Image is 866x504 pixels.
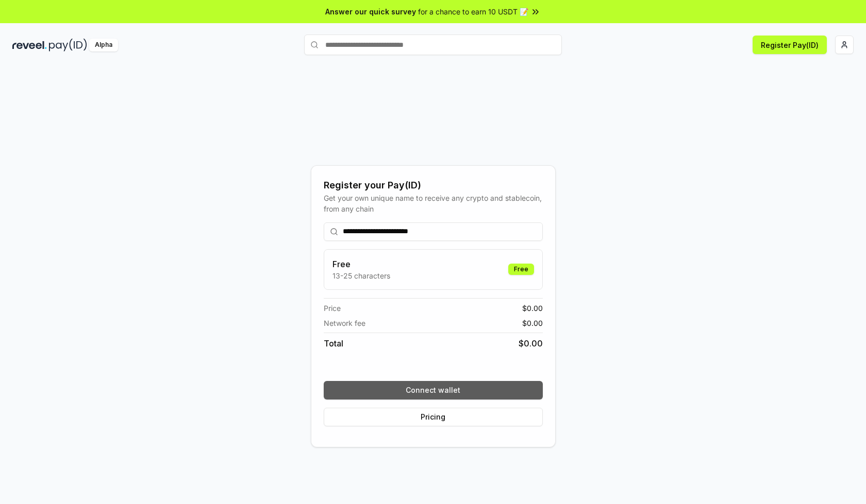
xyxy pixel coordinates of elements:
span: Price [324,303,341,314]
img: reveel_dark [12,39,47,51]
span: $ 0.00 [522,303,543,314]
span: $ 0.00 [519,337,543,350]
img: pay_id [49,39,87,51]
button: Connect wallet [324,381,543,399]
button: Pricing [324,408,543,426]
div: Register your Pay(ID) [324,178,543,193]
div: Alpha [89,39,118,51]
span: $ 0.00 [522,318,543,328]
p: 13-25 characters [332,270,390,281]
h3: Free [332,258,390,270]
span: Answer our quick survey [325,6,416,17]
button: Register Pay(ID) [753,36,827,54]
span: for a chance to earn 10 USDT 📝 [418,6,528,17]
div: Get your own unique name to receive any crypto and stablecoin, from any chain [324,193,543,214]
span: Network fee [324,318,365,328]
div: Free [508,264,534,275]
span: Total [324,337,343,350]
